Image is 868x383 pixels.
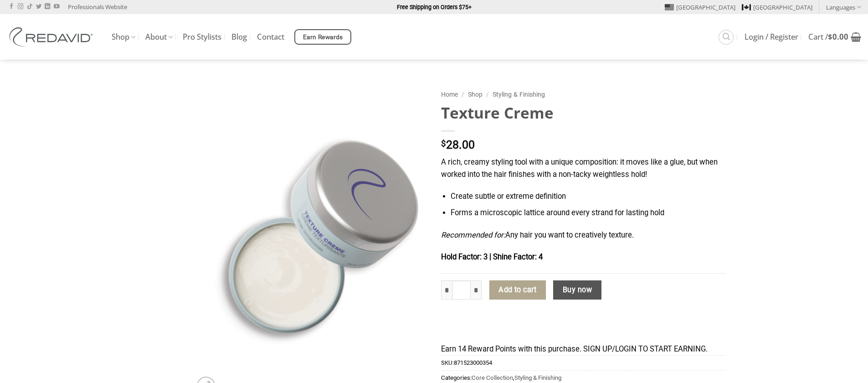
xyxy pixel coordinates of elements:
a: Contact [257,29,284,45]
h1: Texture Creme [441,103,726,123]
em: Recommended for: [441,231,505,239]
a: Shop [468,91,483,98]
a: [GEOGRAPHIC_DATA] [665,0,735,14]
a: Follow on Instagram [18,4,23,10]
nav: Breadcrumb [441,89,726,100]
button: Add to cart [489,280,546,300]
span: 871523000354 [454,359,492,366]
a: Languages [826,0,861,14]
span: $ [441,140,446,148]
strong: Hold Factor: 3 | Shine Factor: 4 [441,253,543,261]
a: Shop [112,28,135,46]
a: Blog [231,29,247,45]
li: Forms a microscopic lattice around every strand for lasting hold [451,207,725,219]
input: Reduce quantity of Texture Creme [441,280,452,300]
span: Cart / [808,33,848,41]
a: Login / Register [745,29,798,45]
li: Create subtle or extreme definition [451,191,725,203]
a: Styling & Finishing [493,91,545,98]
a: Search [719,30,734,45]
p: Any hair you want to creatively texture. [441,229,726,242]
div: Earn 14 Reward Points with this purchase. SIGN UP/LOGIN TO START EARNING. [441,343,726,356]
a: Follow on YouTube [54,4,59,10]
a: Follow on Facebook [9,4,14,10]
span: Earn Rewards [303,32,343,42]
a: View cart [808,27,861,47]
p: A rich, creamy styling tool with a unique composition: it moves like a glue, but when worked into... [441,156,726,181]
a: [GEOGRAPHIC_DATA] [742,0,812,14]
a: About [145,28,173,46]
button: Buy now [553,280,601,300]
span: / [462,91,464,98]
span: Login / Register [745,33,798,41]
input: Increase quantity of Texture Creme [471,280,482,300]
span: $ [828,31,832,42]
bdi: 0.00 [828,31,848,42]
a: Follow on Twitter [36,4,41,10]
img: REDAVID Salon Products | United States [7,27,98,47]
span: / [486,91,489,98]
strong: Free Shipping on Orders $75+ [397,4,472,10]
a: Earn Rewards [294,29,351,45]
bdi: 28.00 [441,138,475,151]
a: Follow on LinkedIn [45,4,50,10]
a: Follow on TikTok [27,4,32,10]
a: Core Collection [472,374,513,381]
input: Product quantity [452,280,471,300]
span: SKU: [441,355,726,370]
a: Styling & Finishing [514,374,561,381]
a: Pro Stylists [183,29,221,45]
a: Home [441,91,458,98]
